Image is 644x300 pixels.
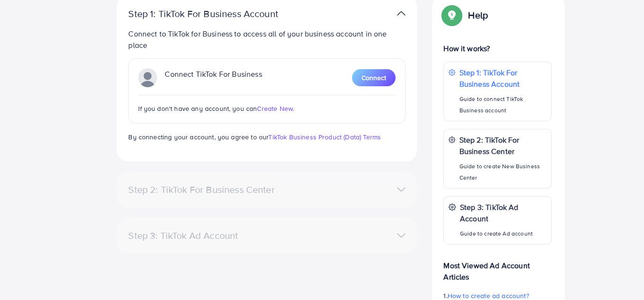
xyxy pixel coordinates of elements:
[165,68,262,87] p: Connect TikTok For Business
[443,252,551,282] p: Most Viewed Ad Account Articles
[128,28,406,51] p: Connect to TikTok for Business to access all of your business account in one place
[397,7,406,20] img: TikTok partner
[352,69,396,86] button: Connect
[459,67,547,90] p: Step 1: TikTok For Business Account
[128,8,308,19] p: Step 1: TikTok For Business Account
[459,161,547,183] p: Guide to create New Business Center
[443,43,551,54] p: How it works?
[138,104,257,113] span: If you don't have any account, you can
[268,132,381,142] a: TikTok Business Product (Data) Terms
[460,201,547,224] p: Step 3: TikTok Ad Account
[468,9,488,21] p: Help
[459,134,547,157] p: Step 2: TikTok For Business Center
[138,68,157,87] img: TikTok partner
[257,104,294,113] span: Create New.
[459,93,547,116] p: Guide to connect TikTok Business account
[460,228,547,239] p: Guide to create Ad account
[443,7,460,24] img: Popup guide
[362,73,386,82] span: Connect
[128,131,406,143] p: By connecting your account, you agree to our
